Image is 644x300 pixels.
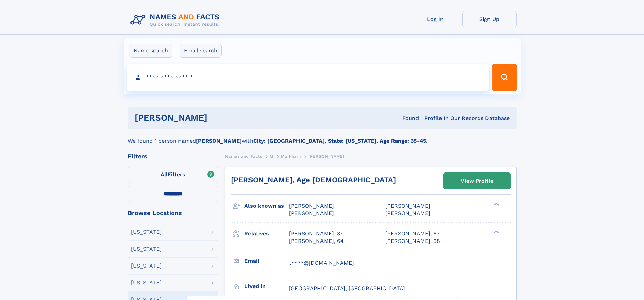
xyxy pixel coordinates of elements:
div: [US_STATE] [131,263,162,269]
span: [PERSON_NAME] [385,210,430,216]
a: [PERSON_NAME], 98 [385,237,440,245]
a: Log In [408,11,462,27]
span: M [270,154,273,159]
b: City: [GEOGRAPHIC_DATA], State: [US_STATE], Age Range: 35-45 [253,138,426,144]
div: Browse Locations [128,210,218,216]
div: [US_STATE] [131,280,162,285]
div: We found 1 person named with . [128,129,517,145]
h1: [PERSON_NAME] [135,114,305,122]
button: Search Button [492,64,517,91]
label: Name search [129,44,172,58]
h3: Relatives [244,228,289,239]
div: View Profile [461,173,493,189]
img: Logo Names and Facts [128,11,225,29]
a: Sign Up [462,11,517,27]
a: [PERSON_NAME], 64 [289,237,344,245]
b: [PERSON_NAME] [196,138,242,144]
div: [US_STATE] [131,229,162,235]
span: [PERSON_NAME] [308,154,344,159]
span: All [161,171,168,178]
label: Email search [180,44,222,58]
span: [PERSON_NAME] [385,203,430,209]
a: M [270,152,273,160]
h3: Also known as [244,200,289,212]
span: [PERSON_NAME] [289,203,334,209]
input: search input [127,64,489,91]
a: [PERSON_NAME], 67 [385,230,440,237]
div: Found 1 Profile In Our Records Database [305,115,510,122]
div: ❯ [492,202,500,207]
h3: Lived in [244,281,289,292]
a: Names and Facts [225,152,262,160]
span: Markham [281,154,301,159]
a: View Profile [444,173,510,189]
h3: Email [244,255,289,267]
div: Filters [128,153,218,159]
span: [GEOGRAPHIC_DATA], [GEOGRAPHIC_DATA] [289,285,405,292]
div: ❯ [492,230,500,234]
a: [PERSON_NAME], 37 [289,230,343,237]
a: [PERSON_NAME], Age [DEMOGRAPHIC_DATA] [231,176,396,184]
div: [US_STATE] [131,246,162,252]
label: Filters [128,167,218,183]
span: [PERSON_NAME] [289,210,334,216]
a: Markham [281,152,301,160]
